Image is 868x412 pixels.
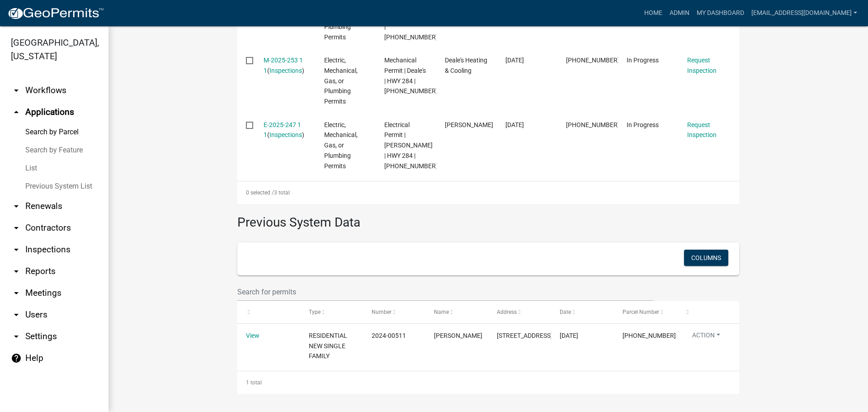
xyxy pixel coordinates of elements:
[687,121,717,139] a: Request Inspection
[11,85,22,96] i: arrow_drop_down
[372,309,392,315] span: Number
[748,5,861,22] a: [EMAIL_ADDRESS][DOMAIN_NAME]
[627,57,659,64] span: In Progress
[627,121,659,128] span: In Progress
[11,223,22,233] i: arrow_drop_down
[363,301,426,323] datatable-header-cell: Number
[246,189,274,196] span: 0 selected /
[269,67,302,74] a: Inspections
[11,288,22,298] i: arrow_drop_down
[300,301,363,323] datatable-header-cell: Type
[11,201,22,212] i: arrow_drop_down
[384,57,438,95] span: Mechanical Permit | Deale's | HWY 284 | 066-00-00-112
[372,332,406,339] span: 2024-00511
[11,331,22,342] i: arrow_drop_down
[237,204,739,232] h3: Previous System Data
[566,121,619,128] span: 066-00-00-112
[264,57,303,74] a: M-2025-253 1 1
[11,309,22,320] i: arrow_drop_down
[566,57,619,64] span: 066-00-00-112
[264,121,301,139] a: E-2025-247 1 1
[434,309,449,315] span: Name
[324,57,358,105] span: Electric, Mechanical, Gas, or Plumbing Permits
[264,120,307,141] div: ( )
[497,332,552,339] span: 1748 Hwy 284
[237,283,653,301] input: Search for permits
[309,332,347,360] span: RESIDENTIAL NEW SINGLE FAMILY
[693,5,748,22] a: My Dashboard
[445,121,493,128] span: Steve Manning
[497,309,517,315] span: Address
[687,57,717,74] a: Request Inspection
[623,309,659,315] span: Parcel Number
[505,121,524,128] span: 05/16/2025
[269,131,302,138] a: Inspections
[685,331,727,344] button: Action
[614,301,677,323] datatable-header-cell: Parcel Number
[560,309,571,315] span: Date
[684,250,728,266] button: Columns
[11,266,22,277] i: arrow_drop_down
[434,332,482,339] span: Alexander B Davenport
[623,332,676,339] span: 066-00-00-112
[11,107,22,118] i: arrow_drop_up
[641,5,666,22] a: Home
[237,371,739,394] div: 1 total
[425,301,488,323] datatable-header-cell: Name
[324,121,358,170] span: Electric, Mechanical, Gas, or Plumbing Permits
[309,309,321,315] span: Type
[237,181,739,204] div: 3 total
[551,301,614,323] datatable-header-cell: Date
[560,332,578,339] span: 6/7/2024
[246,332,259,339] a: View
[11,244,22,255] i: arrow_drop_down
[488,301,551,323] datatable-header-cell: Address
[666,5,693,22] a: Admin
[264,55,307,76] div: ( )
[445,57,487,74] span: Deale's Heating & Cooling
[384,121,438,170] span: Electrical Permit | Todd Timmerman | HWY 284 | 066-00-00-112
[505,57,524,64] span: 05/20/2025
[11,353,22,364] i: help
